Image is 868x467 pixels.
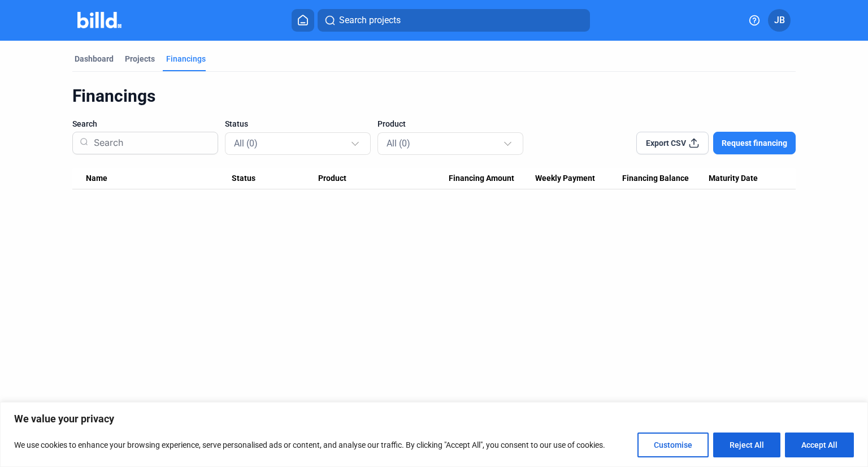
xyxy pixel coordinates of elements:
button: Customise [637,433,709,457]
span: Weekly Payment [535,174,595,184]
span: Status [225,118,248,129]
span: Search [72,118,97,129]
div: Dashboard [75,53,114,64]
span: All (0) [387,138,410,149]
div: Projects [125,53,155,64]
button: Search projects [318,9,590,32]
span: Status [232,174,255,184]
button: JB [768,9,791,32]
button: Request financing [713,132,796,154]
span: Maturity Date [709,174,758,184]
span: Export CSV [646,137,686,149]
span: Financing Amount [449,174,514,184]
span: Request financing [722,137,787,149]
img: Billd Company Logo [77,12,122,28]
span: JB [774,14,785,27]
span: Product [318,174,346,184]
div: Weekly Payment [535,174,622,184]
div: Status [232,174,319,184]
div: Financings [72,85,796,107]
p: We use cookies to enhance your browsing experience, serve personalised ads or content, and analys... [14,438,605,452]
span: Financing Balance [622,174,689,184]
div: Financings [166,53,206,64]
span: Product [377,118,406,129]
p: We value your privacy [14,412,854,426]
span: Name [86,174,107,184]
button: Accept All [785,433,854,457]
span: All (0) [234,138,258,149]
div: Financing Balance [622,174,709,184]
input: Search [89,128,211,158]
div: Product [318,174,448,184]
div: Maturity Date [709,174,782,184]
span: Search projects [339,14,401,27]
button: Export CSV [636,132,709,154]
div: Name [86,174,232,184]
button: Reject All [713,433,780,457]
div: Financing Amount [449,174,536,184]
